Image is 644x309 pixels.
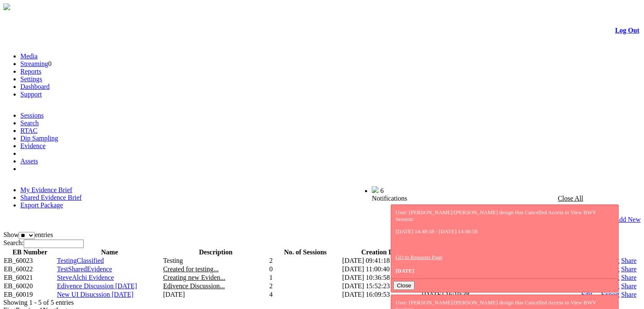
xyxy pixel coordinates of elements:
[20,68,41,75] a: Reports
[20,60,48,67] a: Streaming
[56,248,163,257] th: Name: activate to sort column ascending
[20,157,38,165] a: Assets
[614,216,641,223] a: Add New
[163,282,225,290] span: Edivence Discussion...
[20,52,38,60] a: Media
[3,231,53,238] label: Show entries
[163,265,218,273] span: Created for testing...
[19,232,35,239] select: Showentries
[3,273,56,282] td: EB_60021
[163,257,183,264] span: Testing
[395,254,442,260] a: GO to Requests Page
[3,257,56,265] td: EB_60023
[257,187,355,193] span: Welcome, Nav Alchi design (Administrator)
[3,248,56,257] th: EB Number: activate to sort column ascending
[20,135,58,142] a: Dip Sampling
[395,228,614,235] p: [DATE] 14:48:58 - [DATE] 14:48:58
[20,142,46,149] a: Evidence
[57,274,114,281] a: SteveAlchi Evidence
[621,265,636,273] a: Share
[20,194,82,201] a: Shared Evidence Brief
[3,239,84,246] label: Search:
[20,75,42,83] a: Settings
[57,291,133,298] a: New UI Disucssion [DATE]
[621,282,636,290] a: Share
[621,291,636,298] a: Share
[621,274,636,281] a: Share
[3,3,10,10] img: arrow-3.png
[380,187,384,194] span: 6
[3,299,641,306] div: Showing 1 - 5 of 5 entries
[20,83,50,90] a: Dashboard
[163,248,269,257] th: Description: activate to sort column ascending
[615,27,639,34] a: Log Out
[20,112,44,119] a: Sessions
[20,91,42,98] a: Support
[395,209,614,274] div: User: [PERSON_NAME]/[PERSON_NAME] design Has Cancelled Access to View BWV Session:
[48,60,52,67] span: 0
[20,186,72,193] a: My Evidence Brief
[393,281,415,290] button: Close
[621,257,636,264] a: Share
[57,257,104,264] a: TestingClassified
[372,195,623,202] div: Notifications
[395,268,414,274] span: [DATE]
[57,282,137,290] a: Edivence Discussion [DATE]
[20,119,39,127] a: Search
[24,240,84,248] input: Search:
[57,265,112,273] a: TestSharedEvidence
[372,186,379,193] img: bell25.png
[163,291,185,298] span: [DATE]
[3,265,56,273] td: EB_60022
[20,201,63,209] a: Export Package
[3,282,56,290] td: EB_60020
[3,290,56,299] td: EB_60019
[558,195,583,202] a: Close All
[20,127,37,134] a: RTAC
[163,274,225,281] span: Creating new Eviden...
